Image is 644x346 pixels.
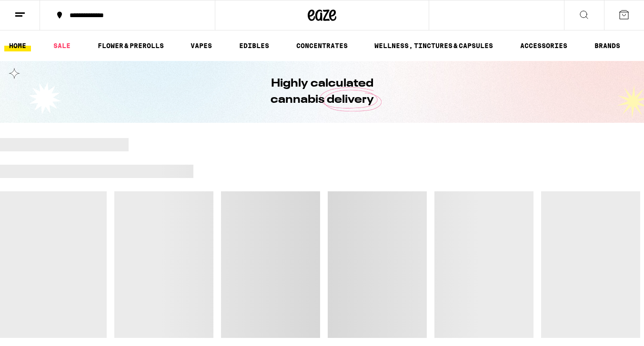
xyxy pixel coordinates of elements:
a: WELLNESS, TINCTURES & CAPSULES [370,40,498,51]
a: HOME [4,40,31,51]
a: CONCENTRATES [292,40,352,51]
a: FLOWER & PREROLLS [93,40,169,51]
button: BRANDS [590,40,625,51]
a: SALE [49,40,75,51]
a: ACCESSORIES [515,40,572,51]
a: EDIBLES [234,40,274,51]
h1: Highly calculated cannabis delivery [243,76,401,108]
a: VAPES [186,40,217,51]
